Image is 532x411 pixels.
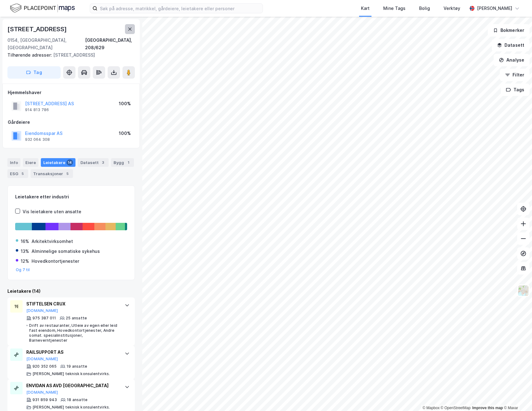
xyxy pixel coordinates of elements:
div: 931 859 943 [32,397,57,402]
div: Hjemmelshaver [8,89,135,96]
div: Kontrollprogram for chat [501,381,532,411]
div: Hovedkontortjenester [32,257,79,265]
div: Kart [361,5,370,12]
button: [DOMAIN_NAME] [26,357,58,361]
div: Eiere [23,158,38,167]
div: 5 [19,171,26,177]
div: 1 [125,159,131,166]
iframe: Chat Widget [501,381,532,411]
button: Bokmerker [488,24,530,37]
div: 920 352 065 [32,364,57,369]
input: Søk på adresse, matrikkel, gårdeiere, leietakere eller personer [97,4,263,13]
div: Leietakere (14) [7,288,135,295]
div: 975 387 011 [32,316,56,321]
a: Improve this map [472,406,503,410]
button: Datasett [492,39,530,51]
div: Bolig [419,5,430,12]
div: 914 813 786 [25,107,49,112]
div: STIFTELSEN CRUX [26,300,118,308]
div: Leietakere [41,158,75,167]
div: 14 [66,159,73,166]
div: Datasett [78,158,109,167]
a: OpenStreetMap [441,406,471,410]
div: Verktøy [444,5,460,12]
div: Info [7,158,20,167]
div: 100% [119,130,131,137]
div: RAILSUPPORT AS [26,348,118,356]
div: [STREET_ADDRESS] [7,24,68,34]
div: [PERSON_NAME] teknisk konsulentvirks. [32,405,110,410]
div: [PERSON_NAME] [477,5,512,12]
div: 13% [21,248,29,255]
div: 16% [21,238,29,245]
button: Filter [500,69,530,81]
a: Mapbox [423,406,440,410]
div: Vis leietakere uten ansatte [23,208,81,215]
span: Tilhørende adresser: [7,52,53,58]
img: Z [517,285,529,296]
div: 0154, [GEOGRAPHIC_DATA], [GEOGRAPHIC_DATA] [7,37,85,51]
div: 3 [100,159,106,166]
div: ENVIDAN AS AVD [GEOGRAPHIC_DATA] [26,382,118,389]
div: [PERSON_NAME] teknisk konsulentvirks. [32,371,110,376]
div: 25 ansatte [66,316,87,321]
button: [DOMAIN_NAME] [26,390,58,395]
img: logo.f888ab2527a4732fd821a326f86c7f29.svg [10,3,75,14]
button: [DOMAIN_NAME] [26,308,58,313]
div: 100% [119,100,131,107]
div: ESG [7,169,28,178]
div: 18 ansatte [67,397,88,402]
div: 12% [21,257,29,265]
div: Bygg [111,158,134,167]
button: Og 7 til [16,267,30,272]
div: Alminnelige somatiske sykehus [32,248,100,255]
div: [STREET_ADDRESS] [7,51,130,59]
div: Arkitektvirksomhet [32,238,73,245]
div: Drift av restauranter, Utleie av egen eller leid fast eiendom, Hovedkontortjenester, Andre somat.... [29,323,118,343]
div: Mine Tags [383,5,405,12]
div: [GEOGRAPHIC_DATA], 208/629 [85,37,135,51]
div: Gårdeiere [8,119,135,126]
div: Leietakere etter industri [15,193,127,201]
button: Tags [501,84,530,96]
div: Transaksjoner [31,169,73,178]
div: 19 ansatte [66,364,87,369]
button: Analyse [494,54,530,66]
button: Tag [7,66,61,79]
div: 932 064 308 [25,137,50,142]
div: 5 [64,171,71,177]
